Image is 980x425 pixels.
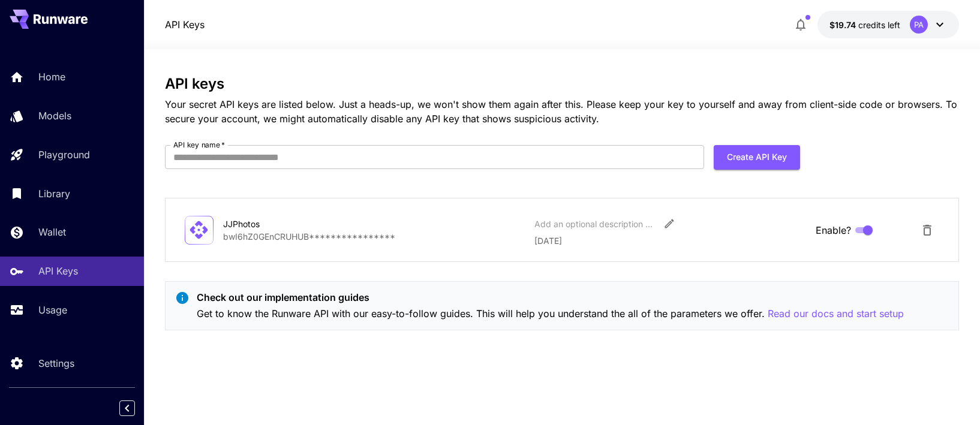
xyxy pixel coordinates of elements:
div: JJPhotos [223,218,343,230]
button: Collapse sidebar [119,400,135,416]
nav: breadcrumb [165,17,205,32]
div: $19.7393 [829,19,900,31]
div: PA [910,16,928,34]
a: API Keys [165,17,205,32]
span: $19.74 [829,20,858,30]
p: Usage [38,303,67,317]
label: API key name [173,140,225,150]
h3: API keys [165,76,959,92]
div: Add an optional description or comment [534,218,654,230]
p: API Keys [38,264,78,278]
p: Wallet [38,225,66,239]
p: Library [38,186,70,201]
p: Models [38,108,71,123]
p: Settings [38,356,74,370]
p: [DATE] [534,234,806,247]
button: Delete API Key [915,218,939,242]
p: Check out our implementation guides [197,290,904,305]
p: Home [38,70,65,84]
p: Get to know the Runware API with our easy-to-follow guides. This will help you understand the all... [197,306,904,321]
div: Collapse sidebar [128,397,144,419]
button: Read our docs and start setup [768,306,904,321]
button: Create API Key [714,145,800,170]
button: $19.7393PA [817,11,959,38]
span: Enable? [816,223,851,237]
p: Your secret API keys are listed below. Just a heads-up, we won't show them again after this. Plea... [165,97,959,126]
span: credits left [858,20,900,30]
button: Edit [659,213,680,234]
p: Playground [38,147,90,162]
